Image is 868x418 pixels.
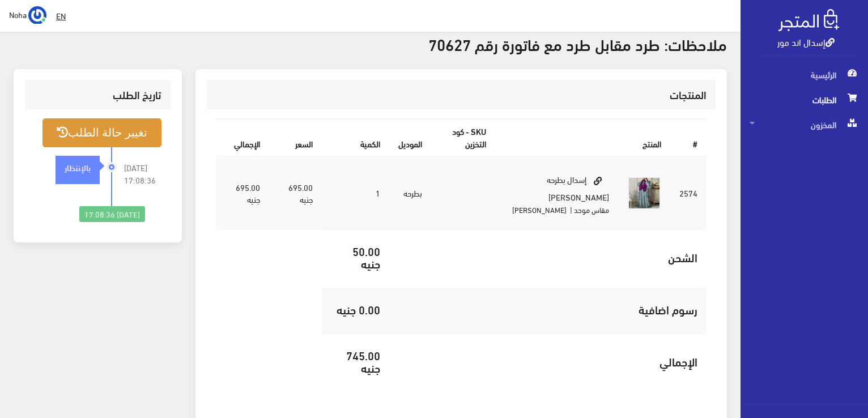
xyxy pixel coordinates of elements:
h5: رسوم اضافية [398,303,697,315]
a: إسدال اند مور [777,33,835,50]
h5: الشحن [398,251,697,263]
h3: المنتجات [216,89,707,100]
img: ... [28,6,46,24]
h3: ملاحظات: طرد مقابل طرد مع فاتورة رقم 70627 [14,35,727,53]
u: EN [56,8,66,23]
a: الطلبات [741,87,868,112]
td: 1 [322,156,389,230]
h5: 745.00 جنيه [331,349,380,374]
th: المنتج [495,120,670,156]
td: 695.00 جنيه [216,156,269,230]
th: # [670,120,707,156]
h5: 50.00 جنيه [331,245,380,270]
div: [DATE] 17:08:36 [79,206,145,222]
span: المخزون [750,112,859,137]
th: اﻹجمالي [216,120,269,156]
img: . [778,9,839,31]
td: 695.00 جنيه [269,156,322,230]
span: الرئيسية [750,62,859,87]
td: 2574 [670,156,707,230]
h5: اﻹجمالي [398,355,697,368]
h3: تاريخ الطلب [34,89,161,100]
small: مقاس موحد [574,203,609,216]
strong: بالإنتظار [65,161,91,173]
a: EN [52,6,70,26]
a: ... Noha [9,6,46,24]
h5: 0.00 جنيه [331,303,380,315]
th: السعر [269,120,322,156]
span: [DATE] 17:08:36 [124,161,161,186]
small: | [PERSON_NAME] [512,203,572,216]
th: SKU - كود التخزين [431,120,495,156]
a: الرئيسية [741,62,868,87]
td: بطرحه [389,156,431,230]
button: تغيير حالة الطلب [42,118,161,147]
a: المخزون [741,112,868,137]
th: الكمية [322,120,389,156]
th: الموديل [389,120,431,156]
td: إسدال بطرحه [PERSON_NAME] [495,156,618,230]
iframe: Drift Widget Chat Controller [14,340,57,383]
span: Noha [9,7,27,22]
span: الطلبات [750,87,859,112]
